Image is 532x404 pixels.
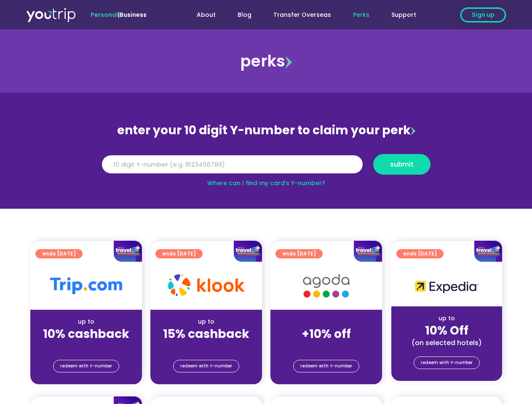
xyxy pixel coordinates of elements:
[318,317,334,326] span: up to
[262,7,342,23] a: Transfer Overseas
[472,11,495,19] span: Sign up
[37,317,135,326] div: up to
[102,154,430,181] form: Y Number
[169,7,427,23] nav: Menu
[43,326,129,342] strong: 10% cashback
[102,155,363,174] input: 10 digit Y-number (e.g. 8123456789)
[157,317,255,326] div: up to
[300,360,352,372] span: redeem with Y-number
[398,338,495,347] div: (on selected hotels)
[157,342,255,351] div: (for stays only)
[207,179,325,187] a: Where can I find my card’s Y-number?
[91,11,118,19] span: Personal
[98,120,435,141] div: enter your 10 digit Y-number to claim your perk
[380,7,427,23] a: Support
[53,360,119,372] a: redeem with Y-number
[302,326,351,342] strong: +10% off
[60,360,112,372] span: redeem with Y-number
[163,326,249,342] strong: 15% cashback
[120,11,147,19] a: Business
[180,360,232,372] span: redeem with Y-number
[398,314,495,323] div: up to
[37,342,135,351] div: (for stays only)
[342,7,380,23] a: Perks
[277,342,375,351] div: (for stays only)
[173,360,239,372] a: redeem with Y-number
[91,11,147,19] span: |
[425,322,468,339] strong: 10% Off
[421,357,473,369] span: redeem with Y-number
[186,7,227,23] a: About
[227,7,262,23] a: Blog
[293,360,359,372] a: redeem with Y-number
[373,154,430,175] button: submit
[460,8,506,22] a: Sign up
[414,356,480,369] a: redeem with Y-number
[390,161,414,167] span: submit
